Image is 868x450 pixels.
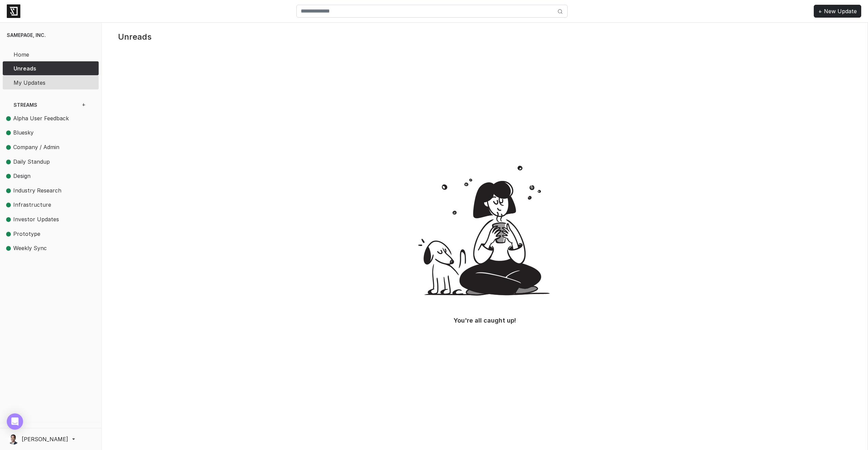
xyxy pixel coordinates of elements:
[7,413,23,430] div: Open Intercom Messenger
[14,64,78,73] span: Unreads
[74,98,93,111] a: +
[13,245,47,251] span: Weekly Sync
[6,201,78,209] span: Infrastructure
[3,212,93,227] a: Investor Updates
[3,227,93,241] a: Prototype
[13,201,51,208] span: Infrastructure
[7,4,20,18] img: logo-6ba331977e59facfbff2947a2e854c94a5e6b03243a11af005d3916e8cc67d17.png
[3,169,93,184] a: Design
[13,144,59,150] span: Company / Admin
[3,198,93,212] a: Infrastructure
[814,5,861,18] a: + New Update
[6,215,78,224] span: Investor Updates
[22,435,68,443] span: [PERSON_NAME]
[8,47,93,61] a: Home
[13,187,61,194] span: Industry Research
[14,50,78,59] span: Home
[454,317,516,324] span: You're all caught up!
[6,244,78,253] span: Weekly Sync
[3,126,93,140] a: Bluesky
[6,114,78,123] span: Alpha User Feedback
[8,434,19,445] img: Jason Wu
[6,172,78,181] span: Design
[6,128,78,137] span: Bluesky
[3,241,93,256] a: Weekly Sync
[3,155,93,169] a: Daily Standup
[3,183,93,198] a: Industry Research
[13,129,34,136] span: Bluesky
[8,61,93,76] a: Unreads
[6,186,78,195] span: Industry Research
[8,434,93,445] a: [PERSON_NAME]
[13,158,50,165] span: Daily Standup
[14,79,78,87] span: My Updates
[400,146,570,315] img: no-unreads-ccab2c8ad1960302eca1fc4f5009b637a5c27248bb257d7ad199d440c4bdeabb.png
[80,101,88,108] span: +
[6,143,78,152] span: Company / Admin
[13,115,69,122] span: Alpha User Feedback
[6,230,78,239] span: Prototype
[13,230,40,237] span: Prototype
[8,98,73,111] a: Streams
[13,216,59,223] span: Investor Updates
[7,32,46,38] span: Samepage, Inc.
[13,172,31,179] span: Design
[8,75,93,89] a: My Updates
[3,111,93,126] a: Alpha User Feedback
[6,158,78,166] span: Daily Standup
[14,101,67,108] span: Streams
[3,140,93,155] a: Company / Admin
